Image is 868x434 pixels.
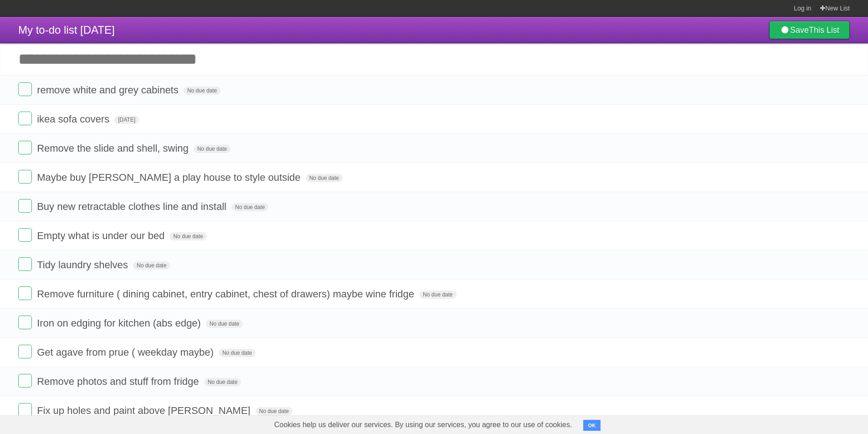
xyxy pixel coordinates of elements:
span: Remove furniture ( dining cabinet, entry cabinet, chest of drawers) maybe wine fridge [37,288,416,300]
label: Done [18,141,32,154]
label: Done [18,199,32,213]
span: No due date [169,232,206,240]
span: No due date [206,320,243,328]
label: Done [18,286,32,300]
label: Done [18,170,32,184]
span: No due date [219,349,256,357]
label: Done [18,112,32,125]
span: No due date [256,407,293,415]
span: My to-do list [DATE] [18,24,115,36]
span: [DATE] [114,116,139,124]
label: Done [18,374,32,388]
span: ikea sofa covers [37,113,112,125]
label: Done [18,345,32,358]
span: Cookies help us deliver our services. By using our services, you agree to our use of cookies. [265,416,581,434]
span: Remove the slide and shell, swing [37,143,191,154]
span: Tidy laundry shelves [37,259,130,271]
span: No due date [194,145,231,153]
span: Fix up holes and paint above [PERSON_NAME] [37,405,252,416]
span: No due date [184,87,221,95]
label: Done [18,316,32,329]
label: Done [18,228,32,242]
span: Empty what is under our bed [37,230,167,241]
button: OK [583,420,601,431]
span: Buy new retractable clothes line and install [37,201,229,212]
label: Done [18,403,32,417]
span: No due date [231,203,268,211]
span: No due date [133,261,170,270]
span: No due date [419,291,456,299]
label: Done [18,257,32,271]
span: Remove photos and stuff from fridge [37,376,201,387]
a: SaveThis List [769,21,850,39]
b: This List [809,26,839,35]
span: remove white and grey cabinets [37,84,181,96]
span: Get agave from prue ( weekday maybe) [37,347,216,358]
label: Done [18,82,32,96]
span: Maybe buy [PERSON_NAME] a play house to style outside [37,172,303,183]
span: No due date [204,378,241,386]
span: No due date [306,174,343,182]
span: Iron on edging for kitchen (abs edge) [37,317,203,329]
